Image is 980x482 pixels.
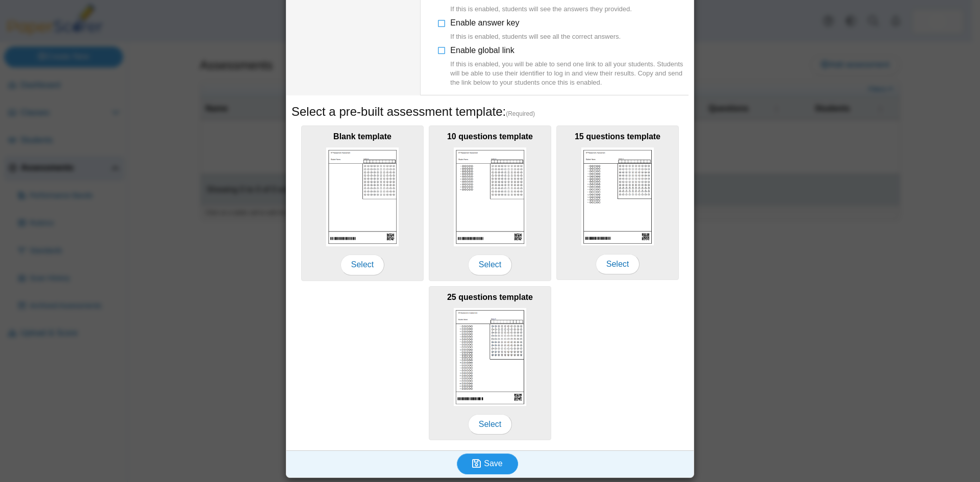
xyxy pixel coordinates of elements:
[450,5,632,14] div: If this is enabled, students will see the answers they provided.
[454,308,526,406] img: scan_sheet_25_questions.png
[484,459,502,468] span: Save
[468,255,512,275] span: Select
[291,103,689,120] h5: Select a pre-built assessment template:
[450,18,621,41] span: Enable answer key
[340,255,384,275] span: Select
[333,132,391,141] b: Blank template
[450,46,689,87] span: Enable global link
[457,453,518,474] button: Save
[575,132,660,141] b: 15 questions template
[506,110,535,118] span: (Required)
[468,414,512,435] span: Select
[326,147,399,246] img: scan_sheet_blank.png
[454,147,526,246] img: scan_sheet_10_questions.png
[581,147,654,245] img: scan_sheet_15_questions.png
[447,132,533,141] b: 10 questions template
[450,60,689,88] div: If this is enabled, you will be able to send one link to all your students. Students will be able...
[450,32,621,41] div: If this is enabled, students will see all the correct answers.
[596,254,640,274] span: Select
[447,293,533,301] b: 25 questions template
